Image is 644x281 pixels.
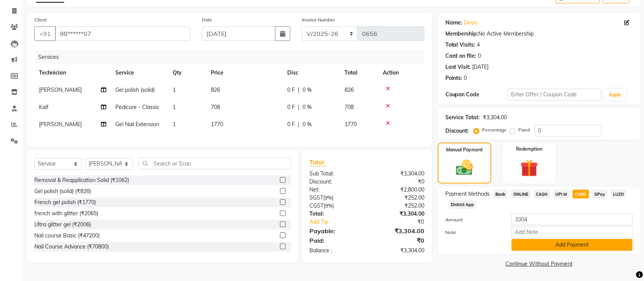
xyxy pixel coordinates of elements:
th: Qty [168,64,206,81]
span: 0 F [287,120,295,128]
label: Note: [440,229,506,236]
span: 708 [211,104,220,110]
span: SGST [309,194,323,201]
div: ( ) [304,202,367,210]
div: Sub Total: [304,170,367,178]
span: CARD [573,190,589,198]
label: Amount: [440,216,506,223]
span: [PERSON_NAME] [39,86,82,93]
th: Total [340,64,378,81]
div: Removal & Reapplication Solid (₹1062) [34,176,129,184]
span: Kaif [39,104,49,110]
img: _gift.svg [515,157,544,179]
span: Total [309,158,327,166]
input: Search by Name/Mobile/Email/Code [55,26,190,41]
a: Continue Without Payment [439,260,639,268]
div: Membership: [445,30,479,38]
input: Amount [511,213,633,225]
span: Pedicure - Classic [115,104,159,110]
div: Ultra glitter gel (₹2006) [34,221,91,229]
div: ₹2,800.00 [367,186,430,194]
div: Total Visits: [445,41,476,49]
span: | [298,120,299,128]
input: Add Note [511,226,633,238]
div: Service Total: [445,114,480,122]
div: ₹3,304.00 [367,170,430,178]
div: Balance : [304,247,367,255]
label: Invoice Number [302,16,335,23]
span: 0 F [287,103,295,111]
div: Coupon Code [445,91,508,99]
div: 0 [478,52,481,60]
input: Search or Scan [139,158,291,169]
span: 0 F [287,86,295,94]
span: Bank [493,190,508,198]
div: Payable: [304,226,367,236]
div: No Active Membership [445,30,633,38]
div: french with glitter (₹2065) [34,210,98,218]
th: Price [206,64,283,81]
div: Discount: [445,127,469,135]
div: Paid: [304,236,367,245]
div: Nail Course Advance (₹70800) [34,243,109,251]
span: | [298,86,299,94]
span: 708 [345,104,354,110]
label: Fixed [519,127,530,133]
span: 1 [173,104,176,110]
div: ₹0 [367,236,430,245]
input: Enter Offer / Coupon Code [508,89,601,101]
div: ₹3,304.00 [367,226,430,236]
label: Date [202,16,212,23]
div: 4 [477,41,480,49]
span: 1 [173,121,176,128]
div: Services [35,50,430,64]
button: Apply [604,89,626,101]
div: French gel polish (₹1770) [34,198,96,206]
th: Disc [283,64,340,81]
label: Percentage [482,127,507,133]
label: Redemption [516,146,542,153]
div: ₹3,304.00 [483,114,507,122]
span: CGST [309,202,324,209]
span: UPI M [553,190,570,198]
span: CASH [534,190,550,198]
span: [PERSON_NAME] [39,121,82,128]
label: Manual Payment [446,146,483,153]
div: Gel polish (solid) (₹826) [34,187,91,195]
div: Card on file: [445,52,477,60]
span: District App [448,200,477,209]
div: ₹0 [367,178,430,186]
div: ₹3,304.00 [367,210,430,218]
div: ( ) [304,194,367,202]
div: ₹252.00 [367,202,430,210]
div: Last Visit: [445,63,471,71]
div: Discount: [304,178,367,186]
span: GPay [592,190,608,198]
span: ONLINE [511,190,531,198]
span: LUZO [610,190,626,198]
div: Nail course Basic (₹47200) [34,232,100,240]
th: Action [378,64,424,81]
a: Add Tip [304,218,377,226]
div: ₹3,304.00 [367,247,430,255]
div: Net: [304,186,367,194]
span: 9% [325,195,332,201]
span: Gel Nail Extension [115,121,159,128]
a: Divya [464,19,477,27]
span: 0 % [303,120,312,128]
label: Client [34,16,47,23]
button: +91 [34,26,56,41]
button: Add Payment [511,239,633,251]
div: Points: [445,74,463,82]
span: Gel polish (solid) [115,86,155,93]
span: 1770 [211,121,223,128]
div: [DATE] [472,63,489,71]
div: ₹0 [377,218,430,226]
span: 9% [325,203,332,209]
th: Technician [34,64,111,81]
span: 1770 [345,121,357,128]
span: Payment Methods [445,190,490,198]
span: 826 [211,86,220,93]
span: 0 % [303,103,312,111]
span: 0 % [303,86,312,94]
